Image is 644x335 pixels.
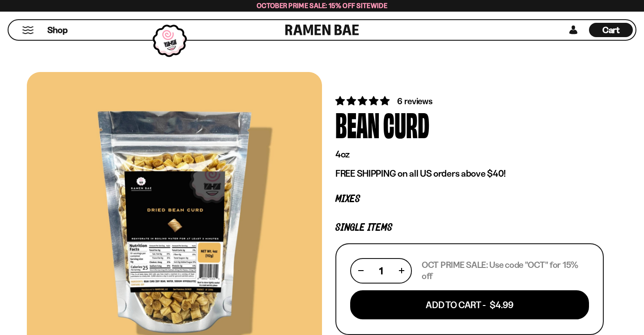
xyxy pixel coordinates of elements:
p: OCT PRIME SALE: Use code "OCT" for 15% off [422,259,589,282]
p: Mixes [335,195,604,204]
a: Shop [47,23,68,37]
div: Cart [589,20,633,40]
div: Bean [335,107,380,141]
span: 1 [379,265,383,276]
span: Cart [602,25,620,35]
span: October Prime Sale: 15% off Sitewide [257,1,387,10]
p: Single Items [335,224,604,232]
span: 5.00 stars [335,95,391,106]
span: 6 reviews [397,96,432,106]
div: Curd [383,107,429,141]
p: FREE SHIPPING on all US orders above $40! [335,168,604,179]
button: Mobile Menu Trigger [22,26,34,34]
button: Add To Cart - $4.99 [350,290,589,319]
span: Shop [47,24,68,36]
p: 4oz [335,148,604,160]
